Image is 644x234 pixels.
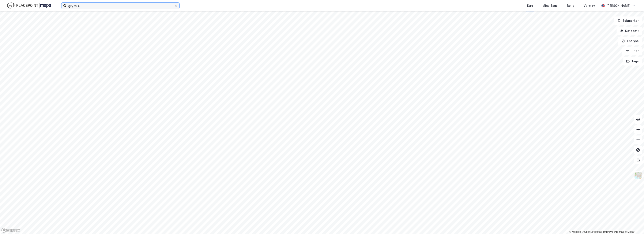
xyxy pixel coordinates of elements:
[7,2,51,9] img: logo.f888ab2527a4732fd821a326f86c7f29.svg
[567,3,574,8] div: Bolig
[527,3,533,8] div: Kart
[622,47,642,55] button: Filter
[1,228,20,233] a: Mapbox homepage
[634,171,642,179] img: Z
[569,230,581,233] a: Mapbox
[623,57,642,66] button: Tags
[623,214,644,234] div: Kontrollprogram for chat
[603,230,624,233] a: Improve this map
[618,37,642,45] button: Analyse
[582,230,602,233] a: OpenStreetMap
[614,16,642,25] button: Bokmerker
[67,3,174,9] input: Søk på adresse, matrikkel, gårdeiere, leietakere eller personer
[606,3,630,8] div: [PERSON_NAME]
[542,3,558,8] div: Mine Tags
[617,27,642,35] button: Datasett
[623,214,644,234] iframe: Chat Widget
[584,3,595,8] div: Verktøy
